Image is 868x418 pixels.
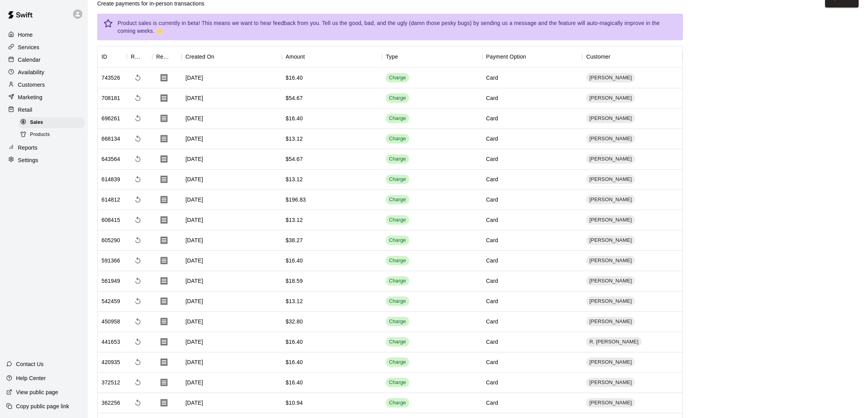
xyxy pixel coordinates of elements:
div: [DATE] [182,251,282,271]
span: [PERSON_NAME] [586,115,635,122]
span: [PERSON_NAME] [586,135,635,143]
button: Download Receipt [156,375,172,390]
span: [PERSON_NAME] [586,257,635,264]
div: Customer [582,46,683,68]
div: [DATE] [182,149,282,170]
div: $16.40 [286,379,303,386]
div: $13.12 [286,216,303,224]
span: [PERSON_NAME] [586,196,635,204]
span: [PERSON_NAME] [586,176,635,183]
span: [PERSON_NAME] [586,277,635,285]
div: $54.67 [286,155,303,163]
span: [PERSON_NAME] [586,298,635,305]
a: Marketing [6,91,82,103]
div: [PERSON_NAME] [586,276,635,286]
div: Card [486,135,498,143]
p: Home [18,31,33,39]
div: [DATE] [182,68,282,88]
a: Retail [6,104,82,116]
button: Download Receipt [156,151,172,167]
button: Sort [610,51,621,62]
div: Card [486,257,498,264]
div: $13.12 [286,175,303,183]
div: Card [486,155,498,163]
span: [PERSON_NAME] [586,359,635,366]
div: Charge [389,379,406,386]
div: Charge [389,176,406,183]
div: $16.40 [286,358,303,366]
button: Download Receipt [156,273,172,289]
p: Availability [18,68,45,76]
div: Charge [389,399,406,407]
div: Card [486,175,498,183]
span: Refund payment [131,71,145,85]
a: Calendar [6,54,82,66]
span: Refund payment [131,172,145,186]
span: Refund payment [131,294,145,308]
div: 362256 [102,399,120,407]
a: Services [6,41,82,53]
span: Sales [30,119,43,127]
div: [DATE] [182,312,282,332]
a: Home [6,29,82,41]
div: [PERSON_NAME] [586,297,635,306]
div: Charge [389,277,406,285]
button: Sort [141,51,152,62]
div: [PERSON_NAME] [586,398,635,407]
div: Card [486,338,498,346]
button: Sort [398,51,409,62]
div: 614812 [102,196,120,204]
div: Card [486,379,498,386]
div: ID [98,46,127,68]
span: [PERSON_NAME] [586,74,635,82]
button: Download Receipt [156,354,172,370]
p: Reports [18,144,37,152]
span: Refund payment [131,91,145,105]
p: Customers [18,81,45,89]
div: Card [486,216,498,224]
div: [PERSON_NAME] [586,256,635,265]
div: [PERSON_NAME] [586,93,635,103]
div: 668134 [102,135,120,143]
a: Reports [6,142,82,154]
span: Refund payment [131,132,145,146]
div: $54.67 [286,94,303,102]
span: [PERSON_NAME] [586,216,635,224]
p: Copy public page link [16,402,69,410]
div: [DATE] [182,393,282,413]
span: Refund payment [131,355,145,369]
span: Refund payment [131,314,145,329]
div: Amount [282,46,382,68]
div: 605290 [102,236,120,244]
div: [PERSON_NAME] [586,154,635,164]
button: Download Receipt [156,171,172,187]
span: [PERSON_NAME] [586,95,635,102]
p: Marketing [18,93,43,101]
div: [PERSON_NAME] [586,378,635,387]
button: Download Receipt [156,131,172,146]
div: Card [486,74,498,82]
a: Customers [6,79,82,91]
a: Sales [19,116,88,129]
div: [DATE] [182,373,282,393]
button: Download Receipt [156,212,172,228]
div: $10.94 [286,399,303,407]
p: Help Center [16,374,46,382]
div: [PERSON_NAME] [586,357,635,367]
span: R. [PERSON_NAME] [586,338,642,346]
div: [DATE] [182,129,282,149]
div: [DATE] [182,88,282,109]
div: [PERSON_NAME] [586,195,635,204]
div: [DATE] [182,291,282,312]
button: Download Receipt [156,314,172,329]
button: Download Receipt [156,70,172,86]
p: Calendar [18,56,41,64]
div: 450958 [102,318,120,325]
a: Availability [6,66,82,78]
div: Refund [131,46,141,68]
div: $16.40 [286,257,303,264]
div: 561949 [102,277,120,285]
div: Created On [182,46,282,68]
